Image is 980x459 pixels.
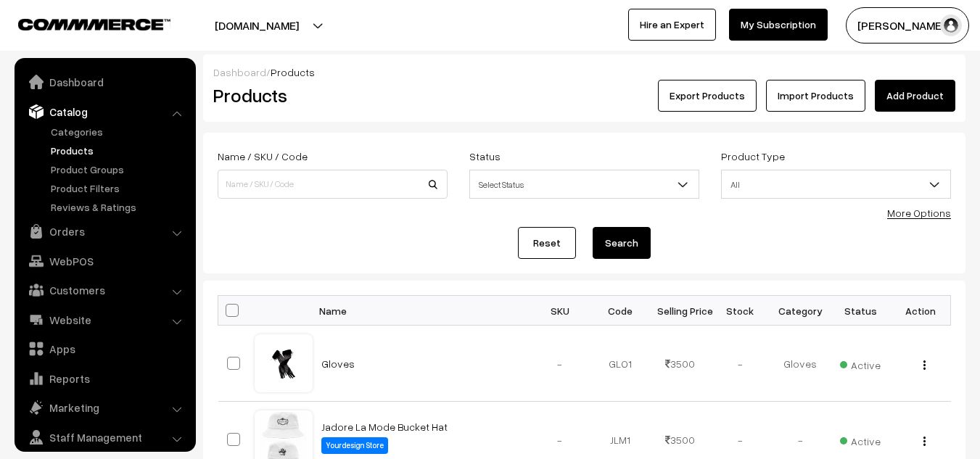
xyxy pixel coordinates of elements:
img: COMMMERCE [18,19,170,30]
th: Code [590,296,650,326]
td: GLO1 [590,326,650,402]
img: Menu [923,437,926,446]
a: Products [47,143,191,158]
img: user [940,15,962,36]
td: - [710,326,770,402]
span: All [721,170,951,199]
a: Catalog [18,99,191,125]
a: Gloves [321,357,355,370]
button: Search [593,227,651,259]
a: Add Product [875,80,955,112]
a: WebPOS [18,248,191,274]
th: Stock [710,296,770,326]
a: More Options [887,207,951,219]
label: Status [469,149,501,164]
img: Menu [923,360,926,370]
label: Name / SKU / Code [218,149,308,164]
span: Select Status [470,172,699,197]
h2: Products [213,84,446,107]
button: [DOMAIN_NAME] [164,7,350,44]
th: SKU [530,296,590,326]
button: Export Products [658,80,757,112]
label: Product Type [721,149,785,164]
a: Hire an Expert [628,9,716,41]
a: Orders [18,218,191,244]
input: Name / SKU / Code [218,170,448,199]
td: 3500 [650,326,710,402]
span: Active [840,430,881,449]
a: Marketing [18,394,191,421]
a: Website [18,307,191,333]
label: Yourdesign Store [321,437,388,454]
span: Active [840,354,881,373]
a: Customers [18,277,191,303]
td: - [530,326,590,402]
th: Selling Price [650,296,710,326]
td: Gloves [770,326,831,402]
a: Staff Management [18,424,191,450]
th: Category [770,296,831,326]
a: Reviews & Ratings [47,199,191,215]
a: COMMMERCE [18,15,145,32]
a: Product Filters [47,181,191,196]
a: Import Products [766,80,865,112]
a: Dashboard [18,69,191,95]
button: [PERSON_NAME] [846,7,969,44]
th: Action [891,296,951,326]
a: Dashboard [213,66,266,78]
a: Reset [518,227,576,259]
th: Name [313,296,530,326]
div: / [213,65,955,80]
span: All [722,172,950,197]
a: Apps [18,336,191,362]
th: Status [831,296,891,326]
a: My Subscription [729,9,828,41]
span: Products [271,66,315,78]
a: Product Groups [47,162,191,177]
span: Select Status [469,170,699,199]
a: Jadore La Mode Bucket Hat [321,421,448,433]
a: Categories [47,124,191,139]
a: Reports [18,365,191,392]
